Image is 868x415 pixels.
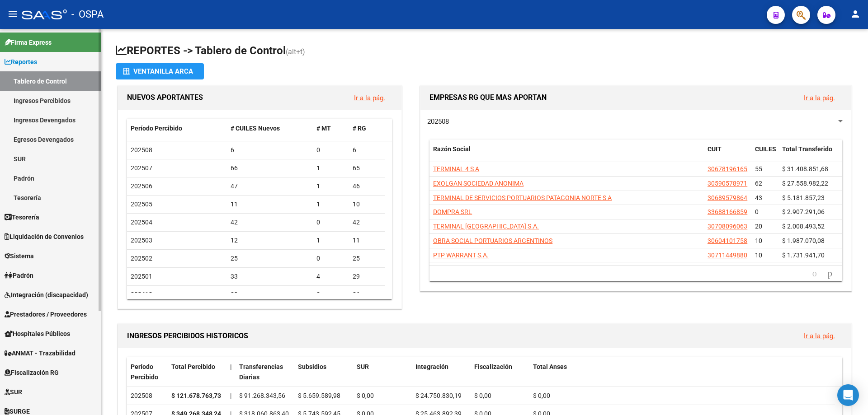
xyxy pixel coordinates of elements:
span: Razón Social [433,145,471,153]
span: 30708096063 [708,223,747,230]
div: 42 [231,217,310,228]
span: SUR [357,363,369,370]
strong: $ 121.678.763,73 [171,392,221,399]
span: Total Percibido [171,363,215,370]
span: Hospitales Públicos [5,329,70,339]
span: OBRA SOCIAL PORTUARIOS ARGENTINOS [433,237,552,244]
span: 202503 [131,237,152,244]
div: 0 [316,253,345,264]
span: CUILES [755,145,776,153]
span: 202507 [131,164,152,172]
span: Prestadores / Proveedores [5,309,87,319]
div: 0 [316,217,345,228]
span: INGRESOS PERCIBIDOS HISTORICOS [127,331,248,340]
div: 36 [353,289,382,300]
span: 202505 [131,201,152,208]
span: # CUILES Nuevos [231,125,280,132]
span: 202506 [131,182,152,190]
span: 20 [755,223,762,230]
div: 3 [316,289,345,300]
datatable-header-cell: | [226,357,236,387]
div: 1 [316,181,345,191]
span: $ 5.181.857,23 [782,194,825,201]
a: go to next page [824,269,836,279]
span: Fiscalización [474,363,512,370]
div: 25 [231,253,310,264]
div: 12 [231,235,310,246]
div: 29 [353,271,382,282]
span: Padrón [5,270,33,280]
div: 42 [353,217,382,228]
div: 66 [231,163,310,173]
span: EMPRESAS RG QUE MAS APORTAN [429,93,547,102]
span: PTP WARRANT S.A. [433,252,489,259]
span: 30711449880 [708,252,747,259]
span: 10 [755,252,762,259]
mat-icon: menu [7,9,18,19]
div: Ventanilla ARCA [123,63,197,79]
button: Ir a la pág. [347,89,392,106]
div: 1 [316,163,345,173]
datatable-header-cell: Período Percibido [127,119,227,138]
span: 10 [755,237,762,244]
span: - OSPA [71,5,104,24]
div: 1 [316,235,345,246]
datatable-header-cell: Razón Social [429,140,704,169]
span: 30590578971 [708,180,747,187]
span: | [230,363,232,370]
span: 202502 [131,255,152,262]
a: Ir a la pág. [804,332,835,340]
span: Período Percibido [131,363,158,381]
span: Integración [415,363,448,370]
span: 62 [755,180,762,187]
span: Reportes [5,57,37,67]
datatable-header-cell: Transferencias Diarias [236,357,294,387]
span: # RG [353,125,366,132]
span: Integración (discapacidad) [5,290,88,300]
span: Período Percibido [131,125,182,132]
span: CUIT [708,145,722,153]
div: 11 [231,199,310,210]
div: 10 [353,199,382,210]
span: 0 [755,208,759,215]
span: $ 2.907.291,06 [782,208,825,215]
span: Liquidación de Convenios [5,232,84,242]
div: 4 [316,271,345,282]
a: go to previous page [808,269,821,279]
span: $ 91.268.343,56 [239,392,285,399]
span: Total Anses [533,363,567,370]
span: 202508 [131,146,152,154]
div: 65 [353,163,382,173]
span: # MT [316,125,331,132]
span: $ 24.750.830,19 [415,392,462,399]
div: 202508 [131,391,164,401]
datatable-header-cell: Total Percibido [168,357,226,387]
span: EXOLGAN SOCIEDAD ANONIMA [433,180,524,187]
span: 202504 [131,219,152,226]
datatable-header-cell: Total Anses [529,357,835,387]
datatable-header-cell: CUIT [704,140,751,169]
datatable-header-cell: Subsidios [294,357,353,387]
h1: REPORTES -> Tablero de Control [116,43,854,59]
datatable-header-cell: # CUILES Nuevos [227,119,313,138]
div: 0 [316,145,345,155]
div: 47 [231,181,310,191]
span: 202501 [131,273,152,280]
div: 25 [353,253,382,264]
datatable-header-cell: Período Percibido [127,357,168,387]
span: 55 [755,165,762,173]
span: $ 2.008.493,52 [782,223,825,230]
span: $ 0,00 [357,392,374,399]
span: 202508 [427,117,449,126]
span: $ 1.731.941,70 [782,252,825,259]
div: 46 [353,181,382,191]
div: 6 [231,145,310,155]
span: Total Transferido [782,145,832,153]
span: Fiscalización RG [5,368,59,378]
span: Tesorería [5,212,39,222]
span: | [230,392,231,399]
span: Firma Express [5,37,52,47]
span: 30678196165 [708,165,747,173]
span: $ 5.659.589,98 [298,392,340,399]
span: $ 31.408.851,68 [782,165,828,173]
